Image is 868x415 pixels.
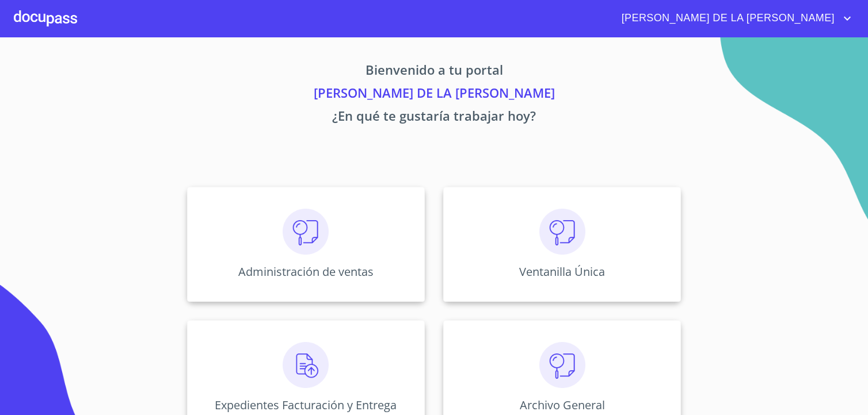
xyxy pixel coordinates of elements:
[519,264,605,279] p: Ventanilla Única
[283,342,329,388] img: carga.png
[79,106,789,129] p: ¿En qué te gustaría trabajar hoy?
[79,83,789,106] p: [PERSON_NAME] DE LA [PERSON_NAME]
[539,209,585,255] img: consulta.png
[613,9,854,28] button: account of current user
[539,342,585,388] img: consulta.png
[79,60,789,83] p: Bienvenido a tu portal
[283,209,329,255] img: consulta.png
[520,397,605,413] p: Archivo General
[215,397,397,413] p: Expedientes Facturación y Entrega
[238,264,374,279] p: Administración de ventas
[613,9,840,28] span: [PERSON_NAME] DE LA [PERSON_NAME]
